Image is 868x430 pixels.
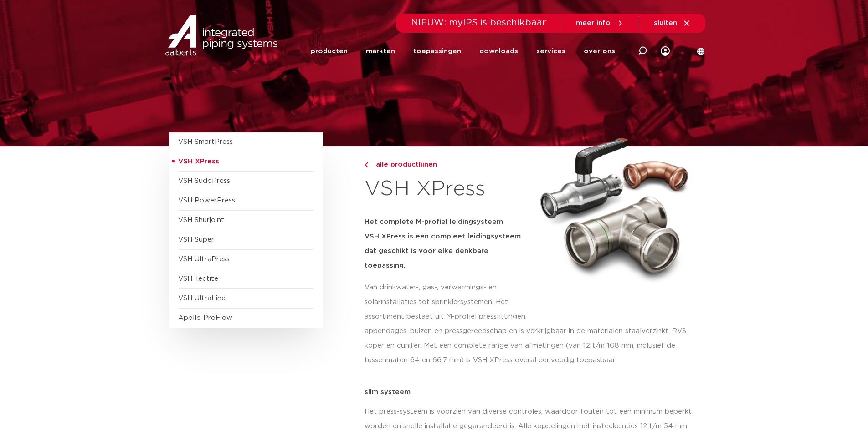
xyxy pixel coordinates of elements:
[178,314,232,321] a: Apollo ProFlow
[311,34,348,69] a: producten
[654,20,677,26] span: sluiten
[411,18,546,27] span: NIEUW: myIPS is beschikbaar
[178,177,230,184] a: VSH SudoPress
[576,19,624,27] a: meer info
[365,159,529,170] a: alle productlijnen
[178,295,226,302] a: VSH UltraLine
[413,34,461,69] a: toepassingen
[366,34,395,69] a: markten
[365,162,368,168] img: chevron-right.svg
[178,256,230,263] a: VSH UltraPress
[178,197,235,204] a: VSH PowerPress
[370,161,437,168] span: alle productlijnen
[654,19,691,27] a: sluiten
[178,138,233,145] a: VSH SmartPress
[178,236,214,243] a: VSH Super
[178,158,219,165] span: VSH XPress
[365,324,699,368] p: appendages, buizen en pressgereedschap en is verkrijgbaar in de materialen staalverzinkt, RVS, ko...
[365,280,529,324] p: Van drinkwater-, gas-, verwarmings- en solarinstallaties tot sprinklersystemen. Het assortiment b...
[365,215,529,273] h5: Het complete M-profiel leidingsysteem VSH XPress is een compleet leidingsysteem dat geschikt is v...
[311,34,615,69] nav: Menu
[365,175,529,204] h1: VSH XPress
[479,34,518,69] a: downloads
[178,217,224,223] a: VSH Shurjoint
[536,34,565,69] a: services
[584,34,615,69] a: over ons
[661,41,670,61] div: my IPS
[576,20,611,26] span: meer info
[365,389,699,395] p: slim systeem
[178,275,218,282] a: VSH Tectite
